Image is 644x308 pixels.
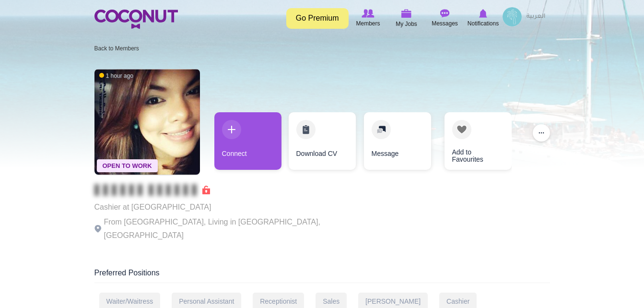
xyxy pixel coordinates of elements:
p: From [GEOGRAPHIC_DATA], Living in [GEOGRAPHIC_DATA], [GEOGRAPHIC_DATA] [94,215,358,242]
a: Go Premium [286,8,349,29]
img: Notifications [479,9,487,18]
span: Open To Work [97,159,158,172]
a: Connect [214,112,281,170]
p: Cashier at [GEOGRAPHIC_DATA] [94,201,358,214]
div: 2 / 4 [289,112,356,175]
a: Notifications Notifications [464,7,503,29]
div: 3 / 4 [363,112,430,175]
a: Add to Favourites [445,112,512,170]
img: Home [94,10,178,29]
a: Download CV [289,112,356,170]
button: ... [533,124,550,142]
img: Browse Members [362,9,374,18]
span: My Jobs [396,19,417,29]
span: Messages [432,19,458,28]
span: Notifications [468,19,499,28]
a: Browse Members Members [349,7,387,29]
a: My Jobs My Jobs [387,7,426,30]
img: My Jobs [401,9,412,18]
img: Messages [440,9,450,18]
div: Preferred Positions [94,268,550,283]
div: 1 / 4 [214,112,281,175]
a: Message [364,112,431,170]
a: Messages Messages [426,7,464,29]
a: Back to Members [94,45,139,52]
span: 1 hour ago [99,72,133,80]
div: 4 / 4 [437,112,504,175]
span: Connect to Unlock the Profile [94,185,210,195]
a: العربية [522,7,550,26]
span: Members [356,19,380,28]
